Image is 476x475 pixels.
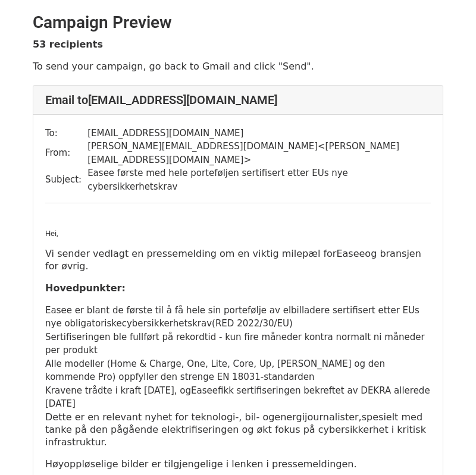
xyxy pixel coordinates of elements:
h2: Campaign Preview [33,12,443,33]
td: To: [45,127,87,140]
li: Kravene trådte i kraft [DATE], og fikk sertifiseringen bekreftet av DEKRA allerede [DATE] [45,384,431,411]
span: cybersikkerhetskrav [122,318,212,329]
td: [PERSON_NAME][EMAIL_ADDRESS][DOMAIN_NAME] < [PERSON_NAME][EMAIL_ADDRESS][DOMAIN_NAME] > [87,140,431,166]
strong: 53 recipients [33,39,103,50]
h4: Email to [EMAIL_ADDRESS][DOMAIN_NAME] [45,93,431,107]
td: Easee første med hele porteføljen sertifisert etter EUs nye cybersikkerhetskrav [87,166,431,193]
strong: Hovedpunkter: [45,282,126,294]
span: Easee [336,248,365,259]
p: Vi sender vedlagt en pressemelding om en viktig milepæl for og bransjen for øvrig. [45,247,431,272]
li: Alle modeller (Home & Charge, One, Lite, Core, Up, [PERSON_NAME] og den kommende Pro) oppfyller d... [45,357,431,384]
td: From: [45,140,87,166]
p: Høyoppløselige bilder er tilgjengelige i lenken i pressemeldingen. [45,458,431,470]
span: Hei, [45,229,58,238]
li: Sertifiseringen ble fullført på rekordtid - kun fire måneder kontra normalt ni måneder per produkt [45,331,431,357]
li: Easee er blant de første til å få hele sin portefølje av elbilladere sertifisert etter EUs nye ob... [45,304,431,331]
td: Subject: [45,166,87,193]
p: Dette er en relevant nyhet for teknologi-, bil- og spesielt med tanke på den pågående elektrifise... [45,411,431,448]
span: Easee [191,385,218,396]
td: [EMAIL_ADDRESS][DOMAIN_NAME] [87,127,431,140]
p: To send your campaign, go back to Gmail and click "Send". [33,60,443,73]
span: energijournalister, [274,411,361,423]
